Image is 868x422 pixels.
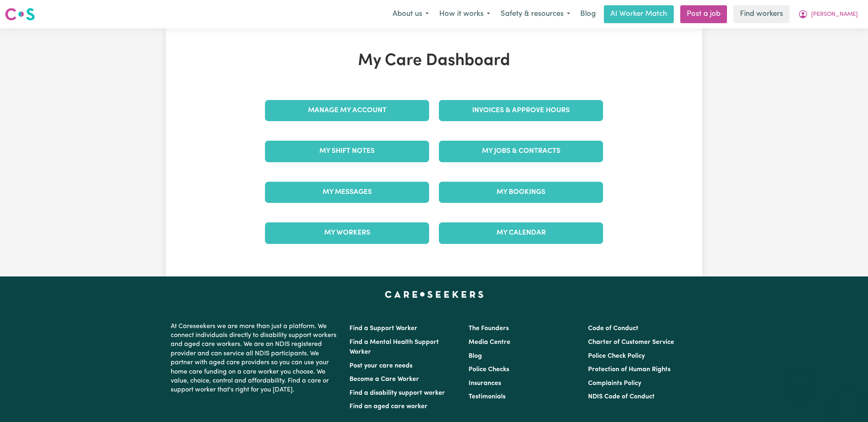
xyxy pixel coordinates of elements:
[811,10,858,19] span: [PERSON_NAME]
[604,5,674,23] a: AI Worker Match
[439,100,603,121] a: Invoices & Approve Hours
[469,366,509,373] a: Police Checks
[265,222,429,244] a: My Workers
[265,100,429,121] a: Manage My Account
[171,319,340,398] p: At Careseekers we are more than just a platform. We connect individuals directly to disability su...
[469,380,501,387] a: Insurances
[680,5,727,23] a: Post a job
[575,5,601,23] a: Blog
[260,51,608,71] h1: My Care Dashboard
[349,390,445,396] a: Find a disability support worker
[349,325,417,332] a: Find a Support Worker
[434,6,495,23] button: How it works
[469,394,506,400] a: Testimonials
[733,5,790,23] a: Find workers
[495,6,575,23] button: Safety & resources
[469,339,510,346] a: Media Centre
[385,291,484,298] a: Careseekers home page
[387,6,434,23] button: About us
[5,7,35,22] img: Careseekers logo
[349,363,412,369] a: Post your care needs
[349,376,419,383] a: Become a Care Worker
[469,353,482,359] a: Blog
[588,394,655,400] a: NDIS Code of Conduct
[792,370,808,386] iframe: Close message
[588,325,638,332] a: Code of Conduct
[349,339,439,355] a: Find a Mental Health Support Worker
[5,5,35,24] a: Careseekers logo
[588,380,641,387] a: Complaints Policy
[588,339,674,346] a: Charter of Customer Service
[349,403,427,410] a: Find an aged care worker
[439,222,603,244] a: My Calendar
[265,182,429,203] a: My Messages
[469,325,509,332] a: The Founders
[439,182,603,203] a: My Bookings
[588,366,671,373] a: Protection of Human Rights
[588,353,645,359] a: Police Check Policy
[265,141,429,162] a: My Shift Notes
[835,389,861,415] iframe: Button to launch messaging window
[439,141,603,162] a: My Jobs & Contracts
[793,6,863,23] button: My Account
